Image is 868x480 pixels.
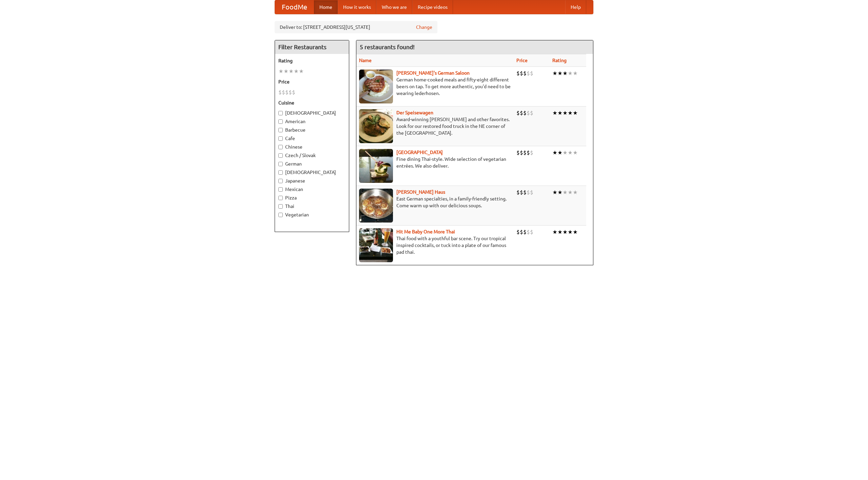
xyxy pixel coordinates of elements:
li: ★ [568,228,573,236]
li: ★ [552,149,557,156]
li: $ [516,149,520,156]
li: ★ [573,149,578,156]
img: kohlhaus.jpg [359,189,393,223]
li: ★ [557,149,563,156]
li: ★ [573,70,578,77]
p: Fine dining Thai-style. Wide selection of vegetarian entrées. We also deliver. [359,156,511,169]
li: $ [527,189,530,196]
li: ★ [568,70,573,77]
li: $ [527,149,530,156]
a: [PERSON_NAME]'s German Saloon [396,70,470,76]
a: How it works [338,0,376,14]
label: [DEMOGRAPHIC_DATA] [278,110,346,116]
input: Vegetarian [278,213,283,217]
a: Hit Me Baby One More Thai [396,229,455,234]
label: Cafe [278,135,346,142]
li: ★ [289,68,294,75]
div: Deliver to: [STREET_ADDRESS][US_STATE] [275,21,437,33]
label: Vegetarian [278,211,346,218]
li: $ [520,149,523,156]
input: German [278,162,283,166]
li: $ [530,149,533,156]
li: $ [520,189,523,196]
input: [DEMOGRAPHIC_DATA] [278,170,283,175]
label: [DEMOGRAPHIC_DATA] [278,169,346,176]
p: German home-cooked meals and fifty-eight different beers on tap. To get more authentic, you'd nee... [359,76,511,97]
input: Mexican [278,187,283,192]
a: Recipe videos [412,0,453,14]
a: Price [516,58,528,63]
li: ★ [563,189,568,196]
h5: Rating [278,57,346,64]
img: speisewagen.jpg [359,109,393,143]
li: ★ [557,70,563,77]
input: Japanese [278,179,283,183]
input: Czech / Slovak [278,153,283,158]
li: $ [530,109,533,117]
img: satay.jpg [359,149,393,183]
a: Change [416,24,432,31]
img: babythai.jpg [359,228,393,262]
li: ★ [283,68,289,75]
li: ★ [573,189,578,196]
input: Pizza [278,196,283,200]
li: ★ [557,109,563,117]
li: ★ [299,68,304,75]
label: Chinese [278,143,346,150]
li: $ [523,189,527,196]
li: ★ [563,109,568,117]
li: ★ [557,228,563,236]
li: $ [520,70,523,77]
a: Home [314,0,338,14]
label: German [278,160,346,167]
input: Chinese [278,145,283,149]
label: Czech / Slovak [278,152,346,159]
a: Der Speisewagen [396,110,433,115]
h4: Filter Restaurants [275,40,349,54]
li: ★ [563,70,568,77]
h5: Price [278,78,346,85]
li: $ [516,109,520,117]
li: ★ [294,68,299,75]
label: Barbecue [278,127,346,133]
li: $ [523,70,527,77]
p: East German specialties, in a family-friendly setting. Come warm up with our delicious soups. [359,195,511,209]
input: Cafe [278,136,283,141]
li: $ [285,89,289,96]
li: ★ [552,189,557,196]
li: $ [516,70,520,77]
p: Thai food with a youthful bar scene. Try our tropical inspired cocktails, or tuck into a plate of... [359,235,511,255]
a: Rating [552,58,567,63]
label: American [278,118,346,125]
li: $ [523,149,527,156]
li: $ [516,189,520,196]
a: Who we are [376,0,412,14]
ng-pluralize: 5 restaurants found! [360,44,415,50]
li: $ [282,89,285,96]
li: $ [527,70,530,77]
li: ★ [573,228,578,236]
li: ★ [552,228,557,236]
li: $ [527,109,530,117]
li: $ [523,228,527,236]
input: Thai [278,204,283,209]
input: American [278,119,283,124]
li: $ [292,89,295,96]
li: ★ [568,149,573,156]
a: [GEOGRAPHIC_DATA] [396,150,443,155]
label: Mexican [278,186,346,193]
li: $ [520,228,523,236]
a: FoodMe [275,0,314,14]
label: Pizza [278,194,346,201]
li: $ [516,228,520,236]
li: ★ [552,70,557,77]
label: Thai [278,203,346,210]
li: ★ [573,109,578,117]
a: Help [565,0,586,14]
a: [PERSON_NAME] Haus [396,189,445,195]
img: esthers.jpg [359,70,393,103]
